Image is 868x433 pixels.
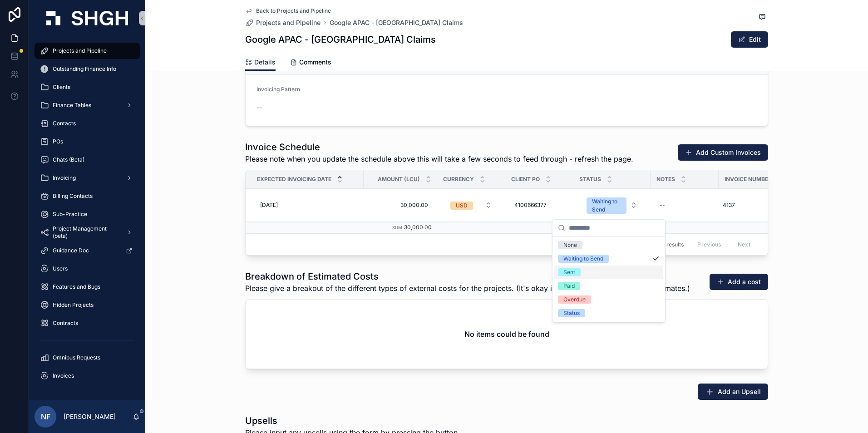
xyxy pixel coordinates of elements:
a: Comments [290,54,331,72]
p: [PERSON_NAME] [64,412,116,421]
a: Project Management (beta) [35,224,140,241]
div: Suggestions [552,236,665,322]
div: USD [456,202,468,210]
span: Back to Projects and Pipeline [256,7,331,15]
div: None [563,241,577,249]
button: Add an Upsell [698,384,768,400]
a: Invoicing [35,170,140,186]
span: Invoicing Pattern [256,86,300,93]
a: Clients [35,79,140,95]
span: Client PO [511,176,540,183]
span: Guidance Doc [53,247,89,254]
img: App logo [46,11,128,25]
span: Projects and Pipeline [256,18,321,27]
h1: Invoice Schedule [245,141,633,153]
div: Status [563,309,580,317]
div: -- [660,202,665,209]
button: Add Custom Invoices [678,144,768,161]
span: Comments [299,58,331,67]
span: 30,000.00 [373,202,428,209]
h1: Google APAC - [GEOGRAPHIC_DATA] Claims [245,33,436,46]
span: Hidden Projects [53,301,94,309]
span: Please give a breakout of the different types of external costs for the projects. (It's okay if t... [245,283,690,294]
a: Details [245,54,276,71]
span: Amount (LCU) [378,176,420,183]
span: Omnibus Requests [53,354,100,361]
div: Paid [563,282,575,290]
span: Finance Tables [53,102,91,109]
div: Waiting to Send [563,255,603,263]
span: -- [256,103,262,112]
a: Features and Bugs [35,279,140,295]
a: Users [35,261,140,277]
span: Invoice Number [725,176,772,183]
a: Hidden Projects [35,297,140,313]
span: NF [41,411,50,422]
a: Projects and Pipeline [35,43,140,59]
span: 30,000.00 [404,224,432,231]
a: Back to Projects and Pipeline [245,7,331,15]
span: Clients [53,84,70,91]
button: Select Button [443,197,499,213]
span: 4100666377 [514,202,547,209]
a: Contacts [35,115,140,132]
span: Project Management (beta) [53,225,119,240]
a: Guidance Doc [35,242,140,259]
h2: No items could be found [464,329,549,340]
span: Features and Bugs [53,283,100,290]
div: Waiting to Send [592,197,621,214]
a: Contracts [35,315,140,331]
div: Sent [563,268,575,276]
a: POs [35,133,140,150]
div: scrollable content [29,36,145,396]
span: Expected Invoicing Date [257,176,331,183]
span: Details [254,58,276,67]
span: Contracts [53,320,78,327]
button: Add a cost [710,274,768,290]
span: [DATE] [260,202,278,209]
span: Currency [443,176,474,183]
span: Invoicing [53,174,76,182]
span: Please note when you update the schedule above this will take a few seconds to feed through - ref... [245,153,633,164]
span: Billing Contacts [53,192,93,200]
small: Sum [392,225,402,230]
h1: Breakdown of Estimated Costs [245,270,690,283]
a: Omnibus Requests [35,349,140,366]
span: POs [53,138,63,145]
span: Notes [656,176,675,183]
span: Add an Upsell [718,387,761,396]
a: Finance Tables [35,97,140,113]
span: Status [579,176,601,183]
a: Billing Contacts [35,188,140,204]
a: Projects and Pipeline [245,18,321,27]
span: Users [53,265,68,272]
span: Projects and Pipeline [53,47,107,54]
a: Outstanding Finance Info [35,61,140,77]
a: Google APAC - [GEOGRAPHIC_DATA] Claims [330,18,463,27]
div: Overdue [563,295,586,304]
span: 4137 [723,202,735,209]
button: Edit [731,31,768,48]
span: Chats (Beta) [53,156,84,163]
span: Contacts [53,120,76,127]
h1: Upsells [245,414,460,427]
a: Chats (Beta) [35,152,140,168]
span: Sub-Practice [53,211,87,218]
button: Select Button [579,193,645,217]
a: Invoices [35,368,140,384]
a: Sub-Practice [35,206,140,222]
span: Invoices [53,372,74,379]
span: Outstanding Finance Info [53,65,116,73]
